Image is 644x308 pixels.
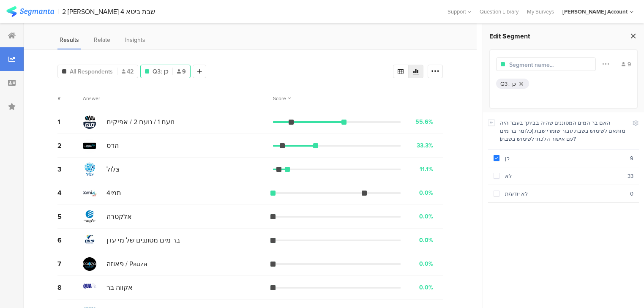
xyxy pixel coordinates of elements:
[83,115,96,129] img: d3718dnoaommpf.cloudfront.net%2Fitem%2F842cda6214706dc78cb8.jpg
[106,235,180,245] span: בר מים מסוננים של מי עדן
[419,212,433,221] div: 0.0%
[57,95,83,102] div: #
[57,188,83,198] div: 4
[6,6,54,17] img: segmanta logo
[448,5,471,18] div: Support
[106,259,147,269] span: פאוזה / Pauza
[106,283,133,292] span: אקווה בר
[57,212,83,221] div: 5
[83,234,96,247] img: d3718dnoaommpf.cloudfront.net%2Fitem%2F8e411db6a1e3dd6724a9.jpg
[153,67,168,76] span: Q3: כן
[83,163,96,176] img: d3718dnoaommpf.cloudfront.net%2Fitem%2Fdc1ac2ad3290135f3ba9.jpg
[499,172,628,180] div: לא
[630,154,633,162] div: 9
[83,95,100,102] div: Answer
[83,139,96,153] img: d3718dnoaommpf.cloudfront.net%2Fitem%2Fed7d9ccf4699919d519e.png
[500,80,508,88] div: Q3
[419,259,433,268] div: 0.0%
[273,95,291,102] div: Score
[122,67,134,76] span: 42
[628,172,633,180] div: 33
[622,60,631,69] div: 9
[500,119,627,143] div: האם בר המים המסוננים שהיה בביתך בעבר היה מותאם לשימוש בשבת עבור שומרי שבת (כלומר בר מים עם אישור ...
[83,257,96,271] img: d3718dnoaommpf.cloudfront.net%2Fitem%2F3d2c3487baa17ff25b72.png
[125,35,145,44] span: Insights
[508,80,511,88] div: :
[57,235,83,245] div: 6
[57,141,83,150] div: 2
[57,259,83,269] div: 7
[630,190,633,198] div: 0
[83,210,96,224] img: d3718dnoaommpf.cloudfront.net%2Fitem%2F24a8fd4c1708bbb1466d.png
[106,164,120,174] span: צלול
[419,188,433,197] div: 0.0%
[511,80,516,88] div: כן
[106,141,119,150] span: הדס
[415,117,433,126] div: 55.6%
[83,186,96,200] img: d3718dnoaommpf.cloudfront.net%2Fitem%2F4e9609450c33a237c938.jpg
[106,188,121,198] span: תמי4
[62,8,155,16] div: 2 [PERSON_NAME] 4 שבת ביטא
[562,8,628,16] div: [PERSON_NAME] Account
[83,281,96,294] img: d3718dnoaommpf.cloudfront.net%2Fitem%2Fa0be9e687e95bb18ee29.png
[489,31,530,41] span: Edit Segment
[417,141,433,150] div: 33.3%
[523,8,558,16] a: My Surveys
[106,212,132,221] span: אלקטרה
[475,8,523,16] a: Question Library
[57,164,83,174] div: 3
[509,60,583,69] input: Segment name...
[60,35,79,44] span: Results
[499,190,630,198] div: לא יודע/ת
[419,236,433,245] div: 0.0%
[57,283,83,292] div: 8
[177,67,186,76] span: 9
[106,117,175,127] span: נועם 1 / נועם 2 / אפיקים
[57,117,83,127] div: 1
[70,67,113,76] span: All Respondents
[57,7,59,16] div: |
[499,154,630,162] div: כן
[420,165,433,174] div: 11.1%
[94,35,110,44] span: Relate
[419,283,433,292] div: 0.0%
